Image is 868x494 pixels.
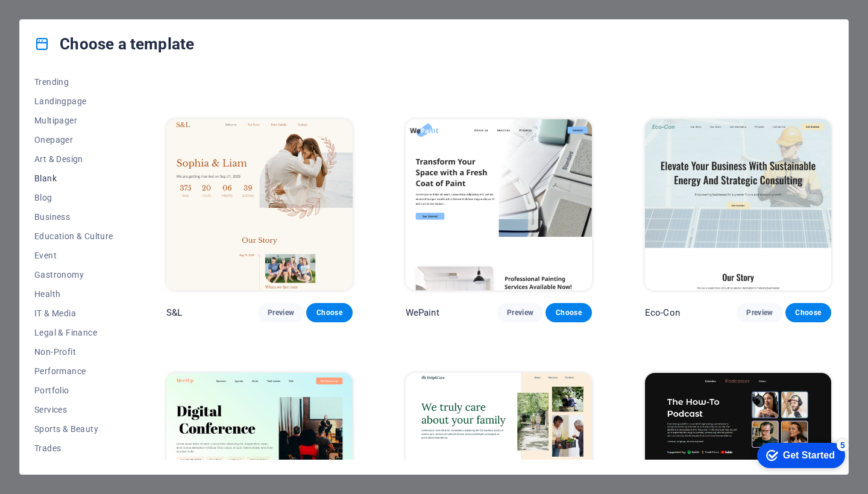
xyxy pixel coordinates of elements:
[34,227,113,246] button: Education & Culture
[34,328,113,337] span: Legal & Finance
[34,386,113,395] span: Portfolio
[89,2,101,14] div: 5
[34,207,113,227] button: Business
[746,308,773,317] span: Preview
[795,308,822,317] span: Choose
[34,347,113,357] span: Non-Profit
[34,361,113,381] button: Performance
[34,193,113,202] span: Blog
[785,303,831,322] button: Choose
[34,289,113,299] span: Health
[258,303,304,322] button: Preview
[406,307,439,319] p: WePaint
[166,119,353,291] img: S&L
[507,308,533,317] span: Preview
[34,251,113,260] span: Event
[10,6,98,31] div: Get Started 5 items remaining, 0% complete
[34,342,113,361] button: Non-Profit
[34,169,113,188] button: Blank
[268,308,294,317] span: Preview
[34,308,113,318] span: IT & Media
[555,308,582,317] span: Choose
[645,307,680,319] p: Eco-Con
[34,405,113,414] span: Services
[306,303,352,322] button: Choose
[34,458,113,477] button: Travel
[34,400,113,419] button: Services
[497,303,543,322] button: Preview
[34,366,113,376] span: Performance
[34,443,113,453] span: Trades
[34,130,113,149] button: Onepager
[34,284,113,304] button: Health
[316,308,342,317] span: Choose
[34,265,113,284] button: Gastronomy
[34,246,113,265] button: Event
[34,381,113,400] button: Portfolio
[34,439,113,458] button: Trades
[34,424,113,434] span: Sports & Beauty
[34,323,113,342] button: Legal & Finance
[34,174,113,183] span: Blank
[34,188,113,207] button: Blog
[34,92,113,111] button: Landingpage
[34,34,194,54] h4: Choose a template
[34,96,113,106] span: Landingpage
[34,135,113,145] span: Onepager
[34,270,113,280] span: Gastronomy
[166,307,182,319] p: S&L
[737,303,782,322] button: Preview
[34,212,113,222] span: Business
[546,303,591,322] button: Choose
[34,111,113,130] button: Multipager
[34,77,113,87] span: Trending
[34,304,113,323] button: IT & Media
[34,149,113,169] button: Art & Design
[34,72,113,92] button: Trending
[406,119,592,291] img: WePaint
[645,119,831,291] img: Eco-Con
[34,116,113,125] span: Multipager
[34,154,113,164] span: Art & Design
[34,419,113,439] button: Sports & Beauty
[36,13,87,24] div: Get Started
[34,231,113,241] span: Education & Culture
